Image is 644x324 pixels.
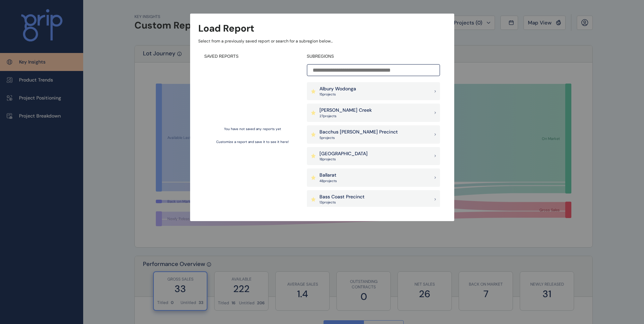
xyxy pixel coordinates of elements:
[204,54,301,59] h4: SAVED REPORTS
[319,136,398,140] p: 5 project s
[319,114,372,119] p: 27 project s
[198,22,254,35] h3: Load Report
[319,157,368,162] p: 18 project s
[319,179,337,183] p: 48 project s
[319,200,365,205] p: 13 project s
[307,54,440,59] h4: SUBREGIONS
[319,194,365,200] p: Bass Coast Precinct
[319,150,368,157] p: [GEOGRAPHIC_DATA]
[319,107,372,114] p: [PERSON_NAME] Creek
[224,127,281,131] p: You have not saved any reports yet
[319,172,337,179] p: Ballarat
[216,140,289,144] p: Customize a report and save it to see it here!
[198,38,446,44] p: Select from a previously saved report or search for a subregion below...
[319,129,398,136] p: Bacchus [PERSON_NAME] Precinct
[319,92,356,97] p: 15 project s
[319,86,356,92] p: Albury Wodonga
